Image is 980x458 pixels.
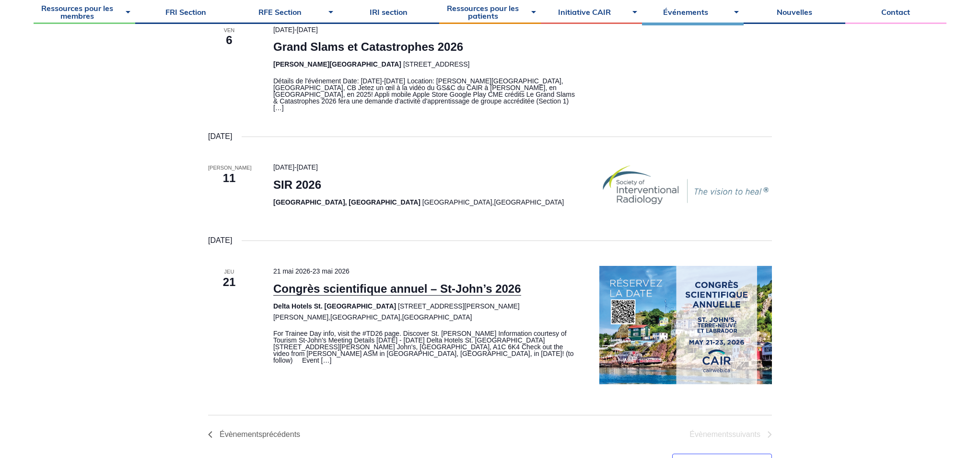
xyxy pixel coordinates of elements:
[273,198,420,206] span: [GEOGRAPHIC_DATA], [GEOGRAPHIC_DATA]
[208,234,232,247] time: [DATE]
[273,163,294,171] span: [DATE]
[208,130,232,143] time: [DATE]
[273,78,576,111] p: Détails de l'événement Date: [DATE]-[DATE] Location: [PERSON_NAME][GEOGRAPHIC_DATA], [GEOGRAPHIC_...
[273,40,463,54] a: Grand Slams et Catastrophes 2026
[599,266,772,384] img: Screenshot 2025-07-22 121511
[220,431,300,438] span: précédents
[273,26,318,34] time: -
[208,32,250,48] span: 6
[273,330,576,364] p: For Trainee Day info, visit the #TD26 page. Discover St. [PERSON_NAME] Information courtesy of To...
[273,163,318,171] time: -
[208,268,250,276] span: Jeu
[273,60,401,68] span: [PERSON_NAME][GEOGRAPHIC_DATA]
[422,198,564,206] span: [GEOGRAPHIC_DATA],[GEOGRAPHIC_DATA]
[273,267,310,275] span: 21 mai 2026
[273,26,294,34] span: [DATE]
[273,178,321,192] a: SIR 2026
[297,163,318,171] span: [DATE]
[273,282,521,296] a: Congrès scientifique annuel – St-John’s 2026
[208,274,250,290] span: 21
[220,430,262,438] span: Évènements
[208,431,300,438] a: Évènements précédents
[297,26,318,34] span: [DATE]
[208,164,250,172] span: [PERSON_NAME]
[273,267,350,275] time: -
[313,267,350,275] span: 23 mai 2026
[403,60,469,68] span: [STREET_ADDRESS]
[208,170,250,186] span: 11
[599,162,772,208] img: 5876a_sir_425x115_logobanner_withtagline
[208,26,250,34] span: Ven
[273,302,396,310] span: Delta Hotels St. [GEOGRAPHIC_DATA]
[273,302,520,321] span: [STREET_ADDRESS][PERSON_NAME] [PERSON_NAME],[GEOGRAPHIC_DATA],[GEOGRAPHIC_DATA]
